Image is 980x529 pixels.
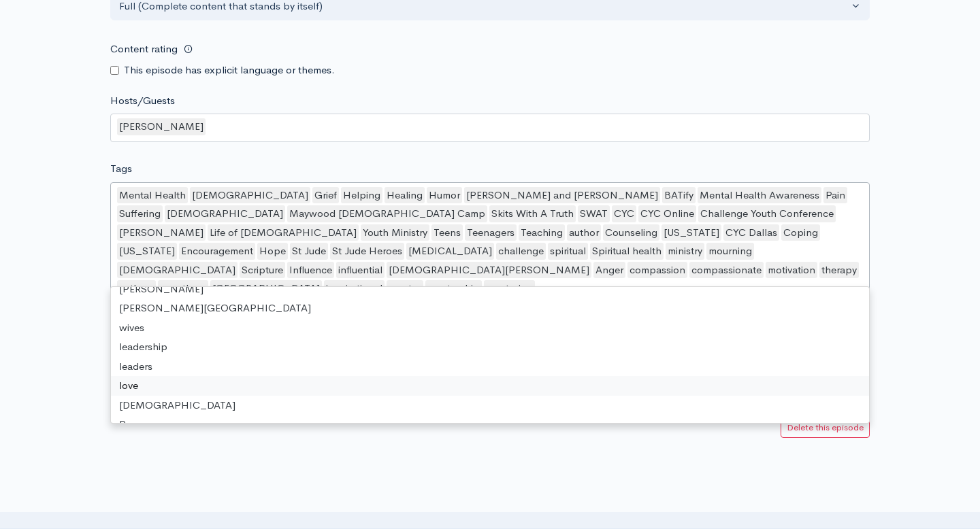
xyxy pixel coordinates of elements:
[698,205,836,222] div: Challenge Youth Conference
[111,337,869,357] div: leadership
[698,187,821,204] div: Mental Health Awareness
[111,318,869,338] div: wives
[578,205,610,222] div: SWAT
[324,280,385,297] div: inspirational
[287,205,487,222] div: Maywood [DEMOGRAPHIC_DATA] Camp
[361,224,429,241] div: Youth Ministry
[781,418,870,438] a: Delete this episode
[208,224,359,241] div: Life of [DEMOGRAPHIC_DATA]
[689,262,764,279] div: compassionate
[819,262,859,279] div: therapy
[431,224,463,241] div: Teens
[627,262,687,279] div: compassion
[464,187,660,204] div: [PERSON_NAME] and [PERSON_NAME]
[406,243,494,260] div: [MEDICAL_DATA]
[662,187,696,204] div: BATify
[823,187,847,204] div: Pain
[496,243,546,260] div: challenge
[706,243,754,260] div: mourning
[117,280,156,297] div: authors
[117,243,177,260] div: [US_STATE]
[489,205,576,222] div: Skits With A Truth
[385,187,425,204] div: Healing
[661,224,721,241] div: [US_STATE]
[766,262,817,279] div: motivation
[341,187,382,204] div: Helping
[165,205,285,222] div: [DEMOGRAPHIC_DATA]
[210,280,322,297] div: [GEOGRAPHIC_DATA]
[117,118,206,135] div: [PERSON_NAME]
[330,243,404,260] div: St Jude Heroes
[124,63,335,78] label: This episode has explicit language or themes.
[117,205,163,222] div: Suffering
[111,415,869,434] div: Process
[781,224,820,241] div: Coping
[465,224,517,241] div: Teenagers
[567,224,601,241] div: author
[287,262,334,279] div: Influence
[190,187,310,204] div: [DEMOGRAPHIC_DATA]
[336,262,385,279] div: influential
[612,205,636,222] div: CYC
[519,224,565,241] div: Teaching
[117,187,188,204] div: Mental Health
[603,224,659,241] div: Counseling
[312,187,339,204] div: Grief
[425,280,482,297] div: mentorship
[387,262,591,279] div: [DEMOGRAPHIC_DATA][PERSON_NAME]
[590,243,664,260] div: Spiritual health
[723,224,779,241] div: CYC Dallas
[387,280,423,297] div: mentor
[110,93,175,109] label: Hosts/Guests
[593,262,625,279] div: Anger
[638,205,696,222] div: CYC Online
[290,243,328,260] div: St Jude
[111,396,869,415] div: [DEMOGRAPHIC_DATA]
[666,243,704,260] div: ministry
[117,224,206,241] div: [PERSON_NAME]
[179,243,255,260] div: Encouragement
[111,279,869,299] div: [PERSON_NAME]
[548,243,588,260] div: spiritual
[117,262,238,279] div: [DEMOGRAPHIC_DATA]
[787,422,864,433] small: Delete this episode
[240,262,285,279] div: Scripture
[110,161,132,177] label: Tags
[111,357,869,377] div: leaders
[427,187,462,204] div: Humor
[158,280,208,297] div: coauthors
[110,35,178,63] label: Content rating
[111,376,869,396] div: love
[257,243,288,260] div: Hope
[484,280,535,297] div: mentoring
[111,298,869,318] div: [PERSON_NAME][GEOGRAPHIC_DATA]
